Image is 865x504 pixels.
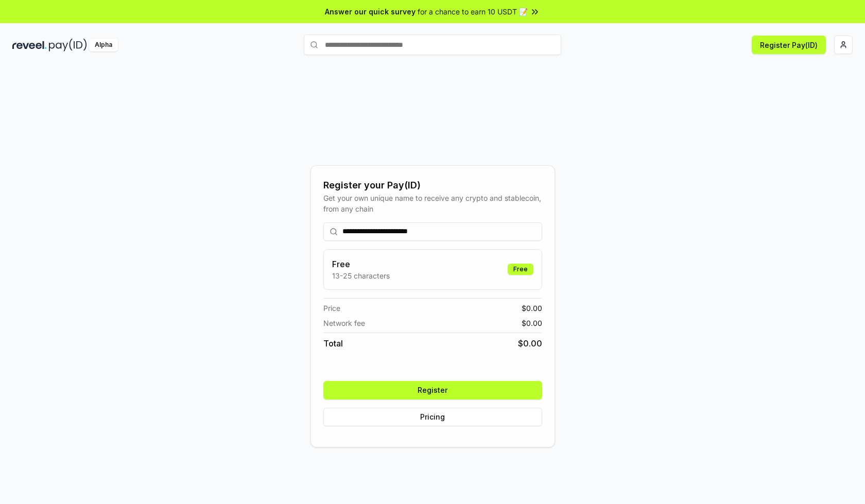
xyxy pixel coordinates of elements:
img: pay_id [49,39,87,51]
div: Get your own unique name to receive any crypto and stablecoin, from any chain [323,193,542,214]
button: Register Pay(ID) [752,36,826,54]
span: $ 0.00 [522,318,542,328]
span: for a chance to earn 10 USDT 📝 [418,6,528,17]
img: reveel_dark [12,39,47,51]
span: Network fee [323,318,365,328]
div: Alpha [89,39,118,51]
span: Price [323,303,340,314]
button: Pricing [323,408,542,426]
span: Answer our quick survey [325,6,416,17]
p: 13-25 characters [332,270,390,281]
div: Register your Pay(ID) [323,178,542,193]
span: Total [323,337,343,350]
span: $ 0.00 [522,303,542,314]
div: Free [508,264,533,275]
button: Register [323,381,542,399]
span: $ 0.00 [518,337,542,350]
h3: Free [332,258,390,270]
